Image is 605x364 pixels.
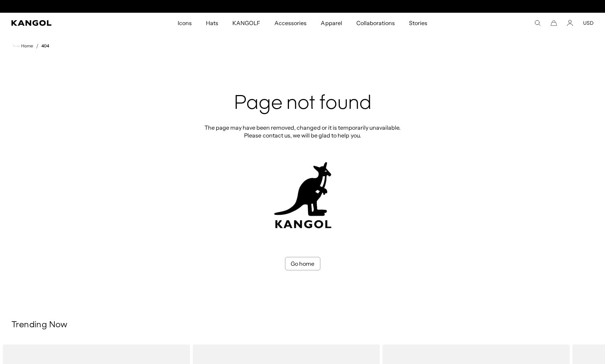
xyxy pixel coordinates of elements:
a: 404 [41,43,49,48]
div: Announcement [230,4,375,9]
button: USD [583,20,594,26]
span: Collaborations [356,13,395,33]
img: kangol-404-logo.jpg [273,162,333,229]
a: Home [13,43,33,49]
a: Collaborations [349,13,402,33]
span: Apparel [321,13,342,33]
h3: Trending Now [11,320,594,330]
a: Hats [199,13,225,33]
span: Icons [178,13,192,33]
a: Stories [402,13,434,33]
a: KANGOLF [225,13,267,33]
slideshow-component: Announcement bar [230,4,375,9]
button: Cart [551,20,557,26]
span: Accessories [274,13,307,33]
p: The page may have been removed, changed or it is temporarily unavailable. Please contact us, we w... [202,124,403,139]
div: 1 of 2 [230,4,375,9]
span: KANGOLF [232,13,260,33]
a: Account [567,20,573,26]
a: Icons [171,13,199,33]
span: Home [20,43,33,48]
summary: Search here [534,20,541,26]
a: Kangol [11,20,117,26]
span: Stories [409,13,427,33]
span: Hats [206,13,218,33]
a: Go home [285,257,320,270]
a: Apparel [314,13,349,33]
h2: Page not found [202,93,403,115]
li: / [33,42,38,50]
a: Accessories [267,13,314,33]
